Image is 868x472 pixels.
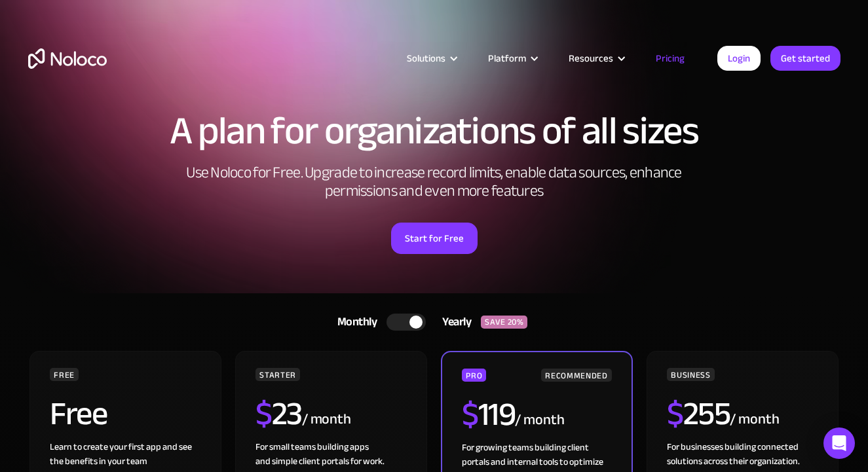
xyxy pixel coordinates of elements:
div: BUSINESS [667,368,714,381]
span: $ [462,384,478,445]
div: Solutions [407,50,445,67]
div: / month [302,409,351,430]
h2: Free [50,397,107,430]
div: PRO [462,369,486,382]
h2: 119 [462,398,515,431]
div: Resources [569,50,613,67]
div: Yearly [426,312,481,332]
a: Start for Free [391,223,478,254]
h2: 255 [667,397,730,430]
div: / month [515,410,564,431]
div: Resources [552,50,639,67]
div: / month [730,409,779,430]
div: Open Intercom Messenger [823,427,855,459]
a: Login [717,46,761,71]
div: FREE [50,368,79,381]
a: home [28,48,107,69]
div: STARTER [255,368,299,381]
div: RECOMMENDED [541,369,611,382]
h2: 23 [255,397,302,430]
h1: A plan for organizations of all sizes [28,111,840,151]
h2: Use Noloco for Free. Upgrade to increase record limits, enable data sources, enhance permissions ... [172,164,696,200]
div: Monthly [321,312,387,332]
span: $ [667,383,683,445]
span: $ [255,383,272,445]
div: Platform [488,50,526,67]
div: SAVE 20% [481,316,527,329]
a: Get started [770,46,840,71]
div: Solutions [390,50,472,67]
div: Platform [472,50,552,67]
a: Pricing [639,50,701,67]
